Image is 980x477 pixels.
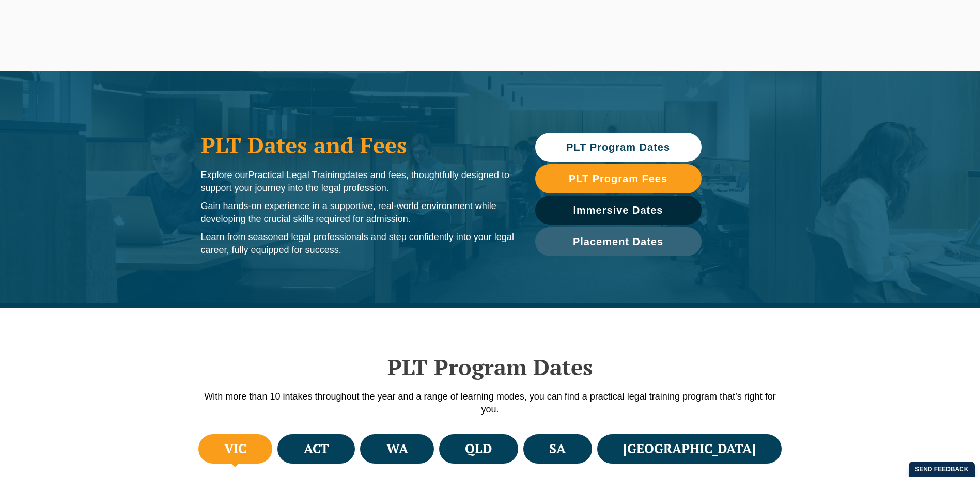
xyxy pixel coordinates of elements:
[535,164,702,193] a: PLT Program Fees
[566,142,670,152] span: PLT Program Dates
[201,132,515,158] h1: PLT Dates and Fees
[224,440,246,457] h4: VIC
[623,440,756,457] h4: [GEOGRAPHIC_DATA]
[201,231,515,257] p: Learn from seasoned legal professionals and step confidently into your legal career, fully equipp...
[196,354,785,380] h2: PLT Program Dates
[573,236,663,247] span: Placement Dates
[465,440,492,457] h4: QLD
[569,173,667,184] span: PLT Program Fees
[535,227,702,256] a: Placement Dates
[573,205,663,215] span: Immersive Dates
[535,133,702,162] a: PLT Program Dates
[304,440,329,457] h4: ACT
[535,196,702,225] a: Immersive Dates
[201,169,515,195] p: Explore our dates and fees, thoughtfully designed to support your journey into the legal profession.
[549,440,566,457] h4: SA
[386,440,408,457] h4: WA
[201,200,515,226] p: Gain hands-on experience in a supportive, real-world environment while developing the crucial ski...
[248,170,345,180] span: Practical Legal Training
[196,390,785,416] p: With more than 10 intakes throughout the year and a range of learning modes, you can find a pract...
